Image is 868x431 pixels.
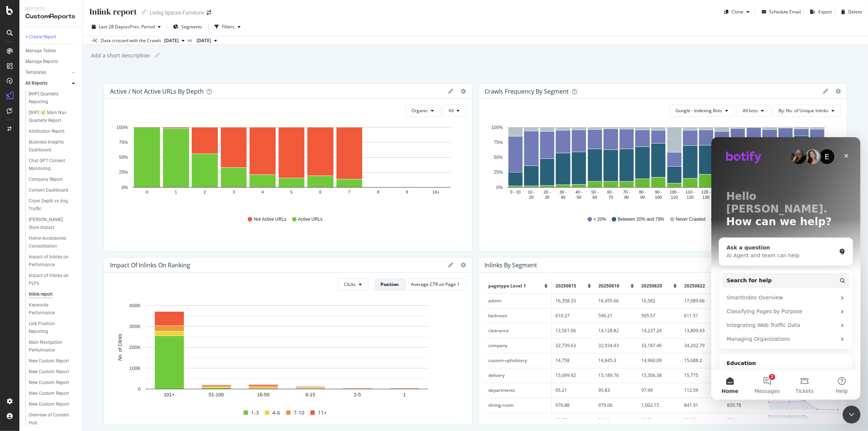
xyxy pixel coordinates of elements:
[25,58,77,66] a: Manage Reports
[138,386,141,392] text: 0
[595,293,638,308] td: 16,455.66
[354,392,361,397] text: 2-5
[640,195,645,199] text: 90
[25,69,70,76] a: Templates
[485,398,552,413] td: dining-room
[406,190,408,194] text: 9
[188,37,194,44] span: vs
[545,195,549,199] text: 30
[680,308,723,323] td: 611.51
[529,195,533,199] text: 20
[485,323,552,338] td: clearance
[680,338,723,353] td: 34,202.79
[29,400,77,408] a: New Custom Report
[680,353,723,368] td: 15,688.2
[29,90,71,106] div: [WIP] Quarterly Reporting
[29,368,69,376] div: New Custom Report
[181,23,202,30] span: Segments
[381,281,399,287] div: Position
[25,79,47,87] div: All Reports
[848,9,862,15] div: Delete
[129,345,141,350] text: 200K
[680,293,723,308] td: 17,089.66
[25,47,56,55] div: Manage Tables
[552,353,595,368] td: 14,758
[560,190,567,194] text: 30 -
[146,190,148,194] text: 0
[29,253,77,269] a: Impact of Inlinks on Performance
[161,36,188,45] button: [DATE]
[442,105,466,117] button: All
[479,84,847,251] div: Crawls Frequency By SegmentgeargearGoogle - Indexing BotsAll botsBy: No. of Unique InlinksA chart...
[29,379,69,387] div: New Custom Report
[129,365,141,371] text: 100K
[405,105,441,117] button: Organic
[608,195,613,199] text: 70
[29,390,69,397] div: New Custom Report
[461,89,466,94] div: gear
[110,302,464,406] svg: A chart.
[29,186,77,194] a: Content Dashboard
[29,138,77,154] a: Business Insights Dashboard
[552,383,595,398] td: 95.21
[110,88,204,95] div: Active / Not Active URLs by Depth
[680,398,723,413] td: 841.91
[702,195,709,199] text: 130
[154,53,160,58] i: Edit report name
[348,190,350,194] text: 7
[233,190,235,194] text: 3
[257,392,269,397] text: 16-50
[637,338,680,353] td: 33,187.46
[412,107,428,114] span: Organic
[432,190,439,194] text: 10+
[29,235,72,250] div: Home Accessories Consolidation
[411,281,460,287] div: Average CTR on Page 1
[116,125,128,130] text: 100%
[670,190,679,194] text: 100 -
[405,279,466,290] button: Average CTR on Page 1
[731,9,743,15] div: Clone
[769,9,801,15] div: Schedule Email
[29,176,63,183] div: Company Report
[209,392,224,397] text: 51-100
[637,293,680,308] td: 16,582
[101,37,161,44] div: Data crossed with the Crawls
[29,357,69,365] div: New Custom Report
[836,89,841,94] div: gear
[129,303,141,308] text: 400K
[29,109,73,125] div: [WIP] 🧭 Main Nav Quarterly Report
[25,69,46,76] div: Templates
[25,33,56,41] div: + Create Report
[671,195,677,199] text: 110
[377,190,379,194] text: 8
[595,308,638,323] td: 596.21
[778,107,828,114] span: By: No. of Unique Inlinks
[655,195,662,199] text: 100
[743,107,758,114] span: All bots
[637,383,680,398] td: 97.99
[254,216,286,223] span: Not Active URLs
[204,190,206,194] text: 2
[485,353,552,368] td: custom-upholstery
[29,301,70,317] div: Keywords Performance
[485,88,569,95] div: Crawls Frequency By Segment
[305,392,315,397] text: 6-15
[122,185,128,190] text: 0%
[29,357,77,365] a: New Custom Report
[493,155,502,160] text: 50%
[552,368,595,383] td: 15,099.92
[29,157,77,173] a: Chat GPT Content Monitoring
[595,398,638,413] td: 979.06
